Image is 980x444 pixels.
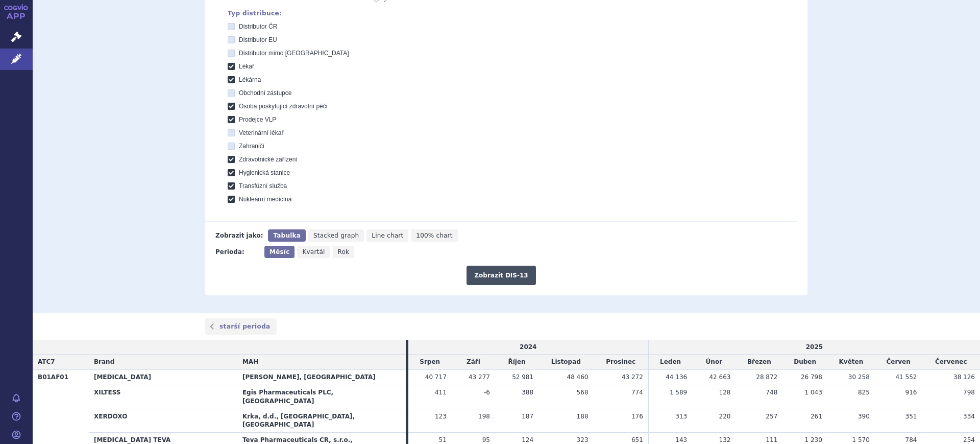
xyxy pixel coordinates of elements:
[425,373,447,381] span: 40 717
[766,413,777,420] span: 257
[239,23,277,30] span: Distributor ČR
[675,436,687,443] span: 143
[670,389,687,396] span: 1 589
[239,89,291,97] span: Obchodní zástupce
[416,232,452,239] span: 100% chart
[237,409,406,433] th: Krka, d.d., [GEOGRAPHIC_DATA], [GEOGRAPHIC_DATA]
[827,355,875,370] td: Květen
[38,358,55,365] span: ATC7
[719,389,731,396] span: 128
[963,389,975,396] span: 798
[709,373,730,381] span: 42 663
[805,436,822,443] span: 1 230
[237,370,406,385] th: [PERSON_NAME], [GEOGRAPHIC_DATA]
[736,355,782,370] td: Březen
[805,389,822,396] span: 1 043
[338,248,350,255] span: Rok
[963,413,975,420] span: 334
[577,413,589,420] span: 188
[666,373,687,381] span: 44 136
[522,389,533,396] span: 388
[858,389,870,396] span: 825
[631,389,643,396] span: 774
[239,129,283,136] span: Veterinární lékař
[239,169,290,176] span: Hygienická stanice
[215,229,263,242] div: Zobrazit jako:
[302,248,325,255] span: Kvartál
[622,373,643,381] span: 43 272
[484,389,490,396] span: -6
[435,413,447,420] span: 123
[858,413,870,420] span: 390
[963,436,975,443] span: 254
[577,389,589,396] span: 568
[408,340,649,355] td: 2024
[239,63,254,70] span: Lékař
[239,50,349,57] span: Distributor mimo [GEOGRAPHIC_DATA]
[648,355,692,370] td: Leden
[89,385,237,409] th: XILTESS
[408,355,452,370] td: Srpen
[538,355,593,370] td: Listopad
[852,436,870,443] span: 1 570
[577,436,589,443] span: 323
[922,355,980,370] td: Červenec
[512,373,533,381] span: 52 981
[953,373,975,381] span: 38 126
[766,389,777,396] span: 748
[631,413,643,420] span: 176
[495,355,538,370] td: Říjen
[719,413,731,420] span: 220
[89,409,237,433] th: XERDOXO
[239,116,276,123] span: Prodejce VLP
[237,385,406,409] th: Egis Pharmaceuticals PLC, [GEOGRAPHIC_DATA]
[811,413,822,420] span: 261
[675,413,687,420] span: 313
[905,436,917,443] span: 784
[648,340,980,355] td: 2025
[469,373,490,381] span: 43 277
[205,318,277,335] a: starší perioda
[801,373,822,381] span: 26 798
[239,143,264,150] span: Zahraničí
[228,10,797,17] div: Typ distribuce:
[522,436,533,443] span: 124
[269,248,289,255] span: Měsíc
[313,232,359,239] span: Stacked graph
[215,246,259,258] div: Perioda:
[875,355,922,370] td: Červen
[467,266,535,285] button: Zobrazit DIS-13
[719,436,731,443] span: 132
[239,103,327,110] span: Osoba poskytující zdravotní péči
[239,76,261,83] span: Lékárna
[242,358,258,365] span: MAH
[905,389,917,396] span: 916
[94,358,114,365] span: Brand
[89,370,237,385] th: [MEDICAL_DATA]
[439,436,447,443] span: 51
[756,373,777,381] span: 28 872
[239,182,287,190] span: Transfúzní služba
[478,413,490,420] span: 198
[631,436,643,443] span: 651
[848,373,870,381] span: 30 258
[692,355,736,370] td: Únor
[239,36,277,43] span: Distributor EU
[567,373,589,381] span: 48 460
[895,373,917,381] span: 41 552
[372,232,403,239] span: Line chart
[522,413,533,420] span: 187
[482,436,490,443] span: 95
[594,355,649,370] td: Prosinec
[782,355,827,370] td: Duben
[766,436,777,443] span: 111
[905,413,917,420] span: 351
[239,156,298,163] span: Zdravotnické zařízení
[452,355,495,370] td: Září
[435,389,447,396] span: 411
[273,232,300,239] span: Tabulka
[239,196,291,203] span: Nukleární medicína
